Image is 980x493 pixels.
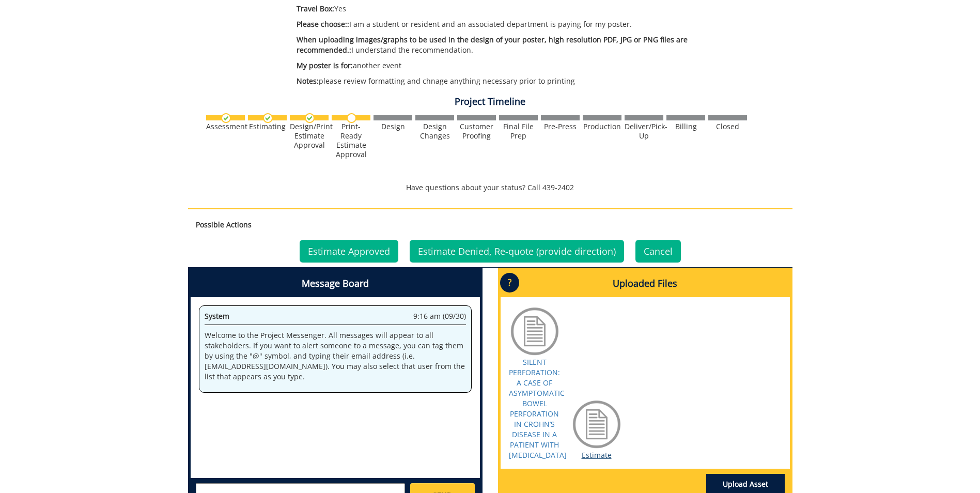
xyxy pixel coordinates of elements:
img: checkmark [305,113,315,123]
span: When uploading images/graphs to be used in the design of your poster, high resolution PDF, JPG or... [297,35,688,55]
p: Yes [297,4,701,14]
a: Estimate Denied, Re-quote (provide direction) [410,240,624,263]
div: Design [374,122,412,131]
a: Estimate [582,450,612,460]
div: Print-Ready Estimate Approval [332,122,370,159]
span: Notes: [297,76,319,86]
p: please review formatting and chnage anything necessary prior to printing [297,76,701,86]
p: ? [500,273,519,292]
img: no [347,113,356,123]
span: System [205,311,229,321]
span: Please choose:: [297,19,349,29]
div: Pre-Press [541,122,580,131]
div: Design Changes [415,122,454,141]
div: Closed [708,122,747,131]
h4: Project Timeline [188,97,792,107]
span: My poster is for: [297,60,353,70]
div: Assessment [206,122,245,131]
p: I am a student or resident and an associated department is paying for my poster. [297,19,701,29]
p: Have questions about your status? Call 439-2402 [188,182,792,193]
img: checkmark [221,113,231,123]
div: Customer Proofing [457,122,496,141]
h4: Uploaded Files [501,270,790,297]
div: Deliver/Pick-Up [625,122,663,141]
p: another event [297,60,701,71]
div: Production [583,122,621,131]
p: Welcome to the Project Messenger. All messages will appear to all stakeholders. If you want to al... [205,330,466,382]
span: 9:16 am (09/30) [413,311,466,321]
div: Final File Prep [499,122,538,141]
a: SILENT PERFORATION: A CASE OF ASYMPTOMATIC BOWEL PERFORATION IN CROHN’S DISEASE IN A PATIENT WITH... [509,357,567,460]
h4: Message Board [191,270,480,297]
img: checkmark [263,113,273,123]
a: Estimate Approved [300,240,398,263]
strong: Possible Actions [196,220,252,229]
span: Travel Box: [297,4,334,13]
a: Cancel [635,240,681,263]
p: I understand the recommendation. [297,35,701,55]
div: Design/Print Estimate Approval [290,122,329,150]
div: Estimating [248,122,287,131]
div: Billing [666,122,705,131]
